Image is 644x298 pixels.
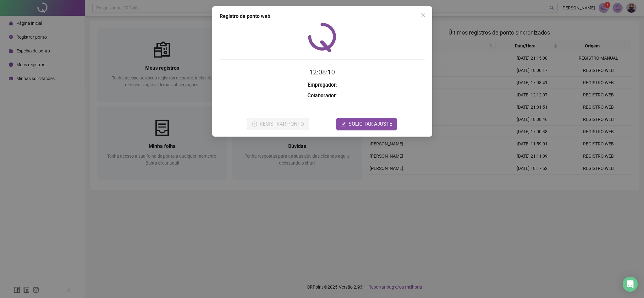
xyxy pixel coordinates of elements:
[623,277,638,292] div: Open Intercom Messenger
[220,81,425,89] h3: :
[309,68,335,76] time: 12:08:10
[421,13,426,18] span: close
[336,118,397,130] button: editSOLICITAR AJUSTE
[220,13,425,20] div: Registro de ponto web
[247,118,309,130] button: REGISTRAR PONTO
[220,92,425,100] h3: :
[418,10,428,20] button: Close
[341,122,346,127] span: edit
[308,23,336,52] img: QRPoint
[307,93,336,99] strong: Colaborador
[349,120,392,128] span: SOLICITAR AJUSTE
[307,82,335,88] strong: Empregador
